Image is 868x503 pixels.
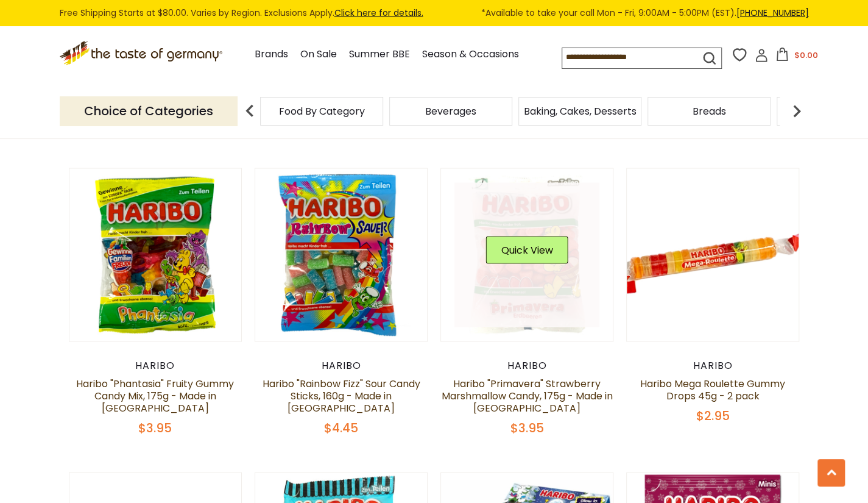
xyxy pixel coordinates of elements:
[771,48,822,66] button: $0.00
[76,376,234,415] a: Haribo "Phantasia" Fruity Gummy Candy Mix, 175g - Made in [GEOGRAPHIC_DATA]
[255,168,428,341] img: Haribo
[626,359,800,371] div: Haribo
[441,168,613,341] img: Haribo
[510,419,544,436] span: $3.95
[422,46,519,63] a: Season & Occasions
[442,376,613,415] a: Haribo "Primavera" Strawberry Marshmallow Candy, 175g - Made in [GEOGRAPHIC_DATA]
[138,419,172,436] span: $3.95
[69,168,242,341] img: Haribo
[481,6,809,20] span: *Available to take your call Mon - Fri, 9:00AM - 5:00PM (EST).
[238,99,262,123] img: previous arrow
[693,107,726,116] a: Breads
[794,49,817,61] span: $0.00
[300,46,337,63] a: On Sale
[262,376,420,415] a: Haribo "Rainbow Fizz" Sour Candy Sticks, 160g - Made in [GEOGRAPHIC_DATA]
[736,7,809,19] a: [PHONE_NUMBER]
[60,96,238,126] p: Choice of Categories
[255,359,428,371] div: Haribo
[785,99,809,123] img: next arrow
[69,359,242,371] div: Haribo
[334,7,423,19] a: Click here for details.
[425,107,476,116] a: Beverages
[524,107,637,116] a: Baking, Cakes, Desserts
[627,168,799,341] img: Haribo
[440,359,614,371] div: Haribo
[696,407,730,424] span: $2.95
[60,6,809,20] div: Free Shipping Starts at $80.00. Varies by Region. Exclusions Apply.
[279,107,365,116] a: Food By Category
[255,46,288,63] a: Brands
[640,376,785,402] a: Haribo Mega Roulette Gummy Drops 45g - 2 pack
[486,236,568,263] button: Quick View
[324,419,358,436] span: $4.45
[349,46,410,63] a: Summer BBE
